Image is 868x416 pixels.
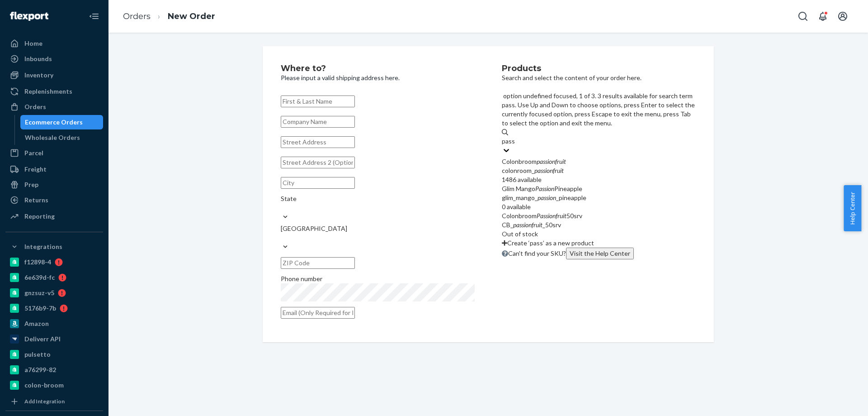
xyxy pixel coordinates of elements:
span: Out of stock [502,230,538,238]
div: Prep [24,180,38,189]
p: option undefined focused, 1 of 3. 3 results available for search term pass. Use Up and Down to ch... [502,91,696,128]
a: gnzsuz-v5 [5,286,103,300]
a: a76299-82 [5,363,103,377]
div: Inbounds [24,54,52,63]
div: Integrations [24,242,62,251]
input: [GEOGRAPHIC_DATA] [281,233,282,242]
input: Company Name [281,116,355,128]
button: Help Center [844,185,861,231]
div: [GEOGRAPHIC_DATA] [281,224,475,233]
button: option undefined focused, 1 of 3. 3 results available for search term pass. Use Up and Down to ch... [566,248,634,259]
a: Replenishments [5,84,103,99]
div: Orders [24,102,46,111]
button: Close Navigation [85,7,103,25]
div: Returns [24,196,48,205]
a: Add Integration [5,396,103,407]
span: 1486 available [502,176,542,183]
a: pulsetto [5,347,103,362]
div: colon-broom [24,381,64,390]
div: 5176b9-7b [24,304,56,313]
a: Deliverr API [5,332,103,346]
a: Orders [123,11,151,21]
a: New Order [168,11,215,21]
p: Please input a valid shipping address here. [281,73,475,82]
a: Prep [5,177,103,192]
div: Ecommerce Orders [25,118,83,127]
em: passionfruit [513,221,542,229]
h2: Products [502,64,696,73]
div: gnzsuz-v5 [24,288,54,297]
div: CB_ _50srv [502,220,696,230]
input: Email (Only Required for International) [281,307,355,319]
div: Amazon [24,319,49,328]
input: State [281,203,282,212]
span: Can't find your SKU? [508,249,634,257]
h2: Where to? [281,64,475,73]
em: Passion [535,185,554,192]
em: Passionfruit [537,212,566,220]
input: Street Address [281,136,355,148]
input: City [281,177,355,189]
a: Amazon [5,316,103,331]
a: Freight [5,162,103,177]
div: State [281,194,475,203]
div: Wholesale Orders [25,133,80,142]
div: Inventory [24,71,53,80]
div: 6e639d-fc [24,273,55,282]
button: Open Search Box [794,7,812,25]
span: Create ‘pass’ as a new product [507,239,594,247]
div: pulsetto [24,350,51,359]
a: Inbounds [5,52,103,66]
div: glim_mango_ _pineapple [502,193,696,202]
a: Reporting [5,209,103,224]
span: Phone number [281,275,322,282]
a: Returns [5,193,103,207]
img: Flexport logo [10,12,48,21]
button: Open account menu [834,7,852,25]
a: 5176b9-7b [5,301,103,316]
div: Freight [24,165,47,174]
div: Home [24,39,42,48]
a: Wholesale Orders [20,130,104,145]
ol: breadcrumbs [116,3,222,30]
div: Add Integration [24,397,65,405]
input: option undefined focused, 1 of 3. 3 results available for search term pass. Use Up and Down to ch... [502,137,515,146]
a: colon-broom [5,378,103,392]
div: Replenishments [24,87,72,96]
div: colonroom_ [502,166,696,175]
div: Colonbroom [502,157,696,166]
span: 0 available [502,203,531,210]
div: Reporting [24,212,55,221]
a: Orders [5,100,103,114]
input: First & Last Name [281,96,355,107]
div: Colonbroom 50srv [502,211,696,220]
a: Home [5,36,103,51]
div: a76299-82 [24,365,56,374]
em: passionfruit [534,167,564,174]
p: Search and select the content of your order here. [502,73,696,82]
div: Glim Mango Pineapple [502,184,696,193]
a: f12898-4 [5,255,103,269]
input: Street Address 2 (Optional) [281,157,355,168]
input: ZIP Code [281,257,355,269]
a: Ecommerce Orders [20,115,104,129]
div: Deliverr API [24,335,61,344]
a: 6e639d-fc [5,270,103,285]
a: Inventory [5,68,103,82]
div: Parcel [24,148,43,158]
div: f12898-4 [24,258,51,267]
em: passionfruit [537,158,566,165]
em: passion [538,194,556,201]
button: Open notifications [814,7,832,25]
button: Integrations [5,239,103,254]
a: Parcel [5,146,103,160]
